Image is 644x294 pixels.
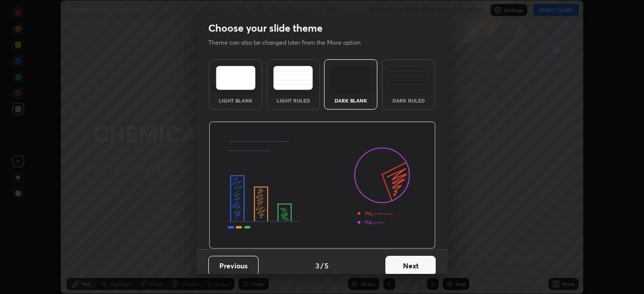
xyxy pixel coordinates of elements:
p: Theme can also be changed later from the More option [208,38,371,47]
img: lightRuledTheme.5fabf969.svg [273,66,313,90]
div: Dark Ruled [388,98,429,103]
button: Previous [208,256,259,276]
h2: Choose your slide theme [208,22,323,35]
img: darkThemeBanner.d06ce4a2.svg [209,122,436,249]
img: darkRuledTheme.de295e13.svg [388,66,428,90]
div: Light Ruled [273,98,313,103]
h4: 3 [315,260,319,271]
button: Next [385,256,436,276]
img: darkTheme.f0cc69e5.svg [331,66,371,90]
div: Dark Blank [331,98,371,103]
h4: / [320,260,324,271]
img: lightTheme.e5ed3b09.svg [216,66,256,90]
div: Light Blank [215,98,256,103]
h4: 5 [325,260,329,271]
